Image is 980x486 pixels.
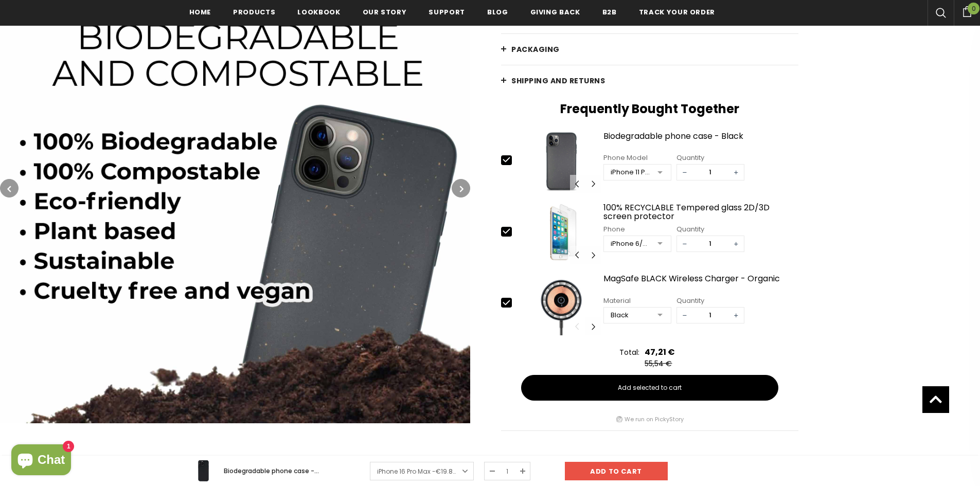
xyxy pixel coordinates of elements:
[728,308,744,323] span: +
[603,224,671,235] div: Phone
[603,274,799,292] a: MagSafe BLACK Wireless Charger - Organic
[233,7,275,17] span: Products
[611,239,650,249] div: iPhone 6/6S/7/8/SE2/SE3
[676,153,744,163] div: Quantity
[522,129,600,193] img: iPhone 11 Pro Biodegradable Phone Case
[8,444,74,478] inbox-online-store-chat: Shopify online store chat
[522,201,600,264] img: Screen Protector iPhone SE 2
[676,224,744,235] div: Quantity
[189,7,211,17] span: Home
[677,165,692,180] span: −
[511,44,560,55] span: PACKAGING
[677,308,692,323] span: −
[645,346,675,358] div: 47,21 €
[954,5,980,17] a: 0
[603,153,671,163] div: Phone Model
[501,34,798,65] a: PACKAGING
[565,462,668,480] input: Add to cart
[603,203,799,221] a: 100% RECYCLABLE Tempered glass 2D/3D screen protector
[530,7,580,17] span: Giving back
[363,7,407,17] span: Our Story
[611,310,650,320] div: Black
[602,7,617,17] span: B2B
[677,236,692,251] span: −
[511,76,605,86] span: Shipping and returns
[728,165,744,180] span: +
[619,347,639,357] div: Total:
[436,467,468,476] span: €19.80EUR
[611,167,650,177] div: iPhone 11 PRO MAX
[639,7,715,17] span: Track your order
[603,296,671,306] div: Material
[618,383,682,392] span: Add selected to cart
[521,375,778,401] button: Add selected to cart
[487,7,508,17] span: Blog
[616,416,622,422] img: picky story
[645,358,678,369] div: 55,54 €
[603,132,799,150] a: Biodegradable phone case - Black
[968,3,979,14] span: 0
[429,7,465,17] span: support
[625,414,684,424] a: We run on PickyStory
[297,7,340,17] span: Lookbook
[676,296,744,306] div: Quantity
[522,272,600,335] img: MagSafe BLACK Wireless Charger - Organic image 0
[501,101,798,117] h2: Frequently Bought Together
[728,236,744,251] span: +
[501,65,798,96] a: Shipping and returns
[370,462,474,480] a: iPhone 16 Pro Max -€19.80EUR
